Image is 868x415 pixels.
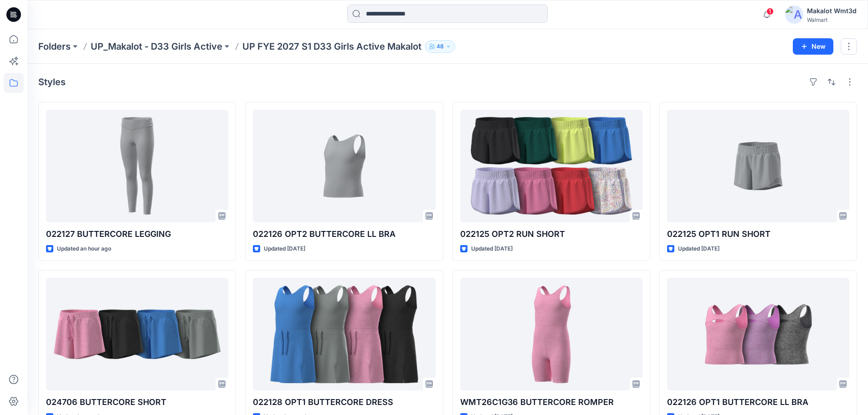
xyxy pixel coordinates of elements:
p: 022126 OPT2 BUTTERCORE LL BRA [253,228,435,241]
p: 022128 OPT1 BUTTERCORE DRESS [253,396,435,409]
p: Updated [DATE] [678,244,719,254]
p: Updated [DATE] [264,244,305,254]
p: 48 [437,41,444,51]
span: 1 [766,8,774,15]
p: WMT26C1G36 BUTTERCORE ROMPER [460,396,642,409]
a: 022125 OPT1 RUN SHORT [667,110,849,222]
p: Updated [DATE] [471,244,513,254]
p: 022126 OPT1 BUTTERCORE LL BRA [667,396,849,409]
p: 022125 OPT2 RUN SHORT [460,228,642,241]
p: 022125 OPT1 RUN SHORT [667,228,849,241]
a: 022128 OPT1 BUTTERCORE DRESS [253,278,435,390]
a: 022125 OPT2 RUN SHORT [460,110,642,222]
a: UP_Makalot - D33 Girls Active [91,40,222,53]
a: 022126 OPT1 BUTTERCORE LL BRA [667,278,849,390]
p: UP FYE 2027 S1 D33 Girls Active Makalot [242,40,421,53]
button: 48 [425,40,455,53]
a: 022126 OPT2 BUTTERCORE LL BRA [253,110,435,222]
h4: Styles [38,77,66,87]
p: Updated an hour ago [57,244,111,254]
button: New [793,38,833,55]
a: Folders [38,40,71,53]
img: avatar [785,5,803,24]
p: 022127 BUTTERCORE LEGGING [46,228,228,241]
p: 024706 BUTTERCORE SHORT [46,396,228,409]
div: Makalot Wmt3d [807,5,857,16]
a: WMT26C1G36 BUTTERCORE ROMPER [460,278,642,390]
a: 024706 BUTTERCORE SHORT [46,278,228,390]
a: 022127 BUTTERCORE LEGGING [46,110,228,222]
div: Walmart [807,16,857,23]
